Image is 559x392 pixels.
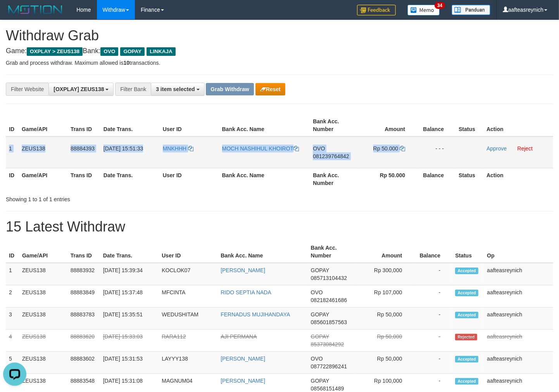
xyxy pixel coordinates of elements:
th: Game/API [19,114,67,136]
button: [OXPLAY] ZEUS138 [48,83,114,96]
td: - - - [417,136,455,168]
th: Balance [417,168,455,190]
th: ID [6,241,19,263]
th: Rp 50.000 [359,168,417,190]
th: User ID [160,168,219,190]
td: Rp 50,000 [356,330,414,352]
th: Date Trans. [100,114,160,136]
a: Reject [518,145,533,152]
th: Op [484,241,553,263]
span: 3 item selected [156,86,195,92]
a: Copy 50000 to clipboard [400,145,405,152]
td: 4 [6,330,19,352]
img: Button%20Memo.svg [407,5,440,16]
th: Trans ID [67,168,100,190]
td: - [414,330,452,352]
a: AJI PERMANA [221,333,257,340]
td: KOCLOK07 [159,263,217,285]
img: Feedback.jpg [357,5,396,16]
span: 88884393 [71,145,95,152]
td: [DATE] 15:33:03 [100,330,159,352]
span: 34 [435,2,445,9]
span: Copy 082182461686 to clipboard [311,297,347,303]
td: - [414,285,452,307]
td: ZEUS138 [19,263,67,285]
span: Copy 081239764842 to clipboard [313,153,349,159]
th: Status [455,114,483,136]
td: MFCINTA [159,285,217,307]
td: 1 [6,263,19,285]
a: [PERSON_NAME] [221,267,265,273]
td: ZEUS138 [19,330,67,352]
td: - [414,263,452,285]
td: ZEUS138 [19,136,67,168]
td: aafteasreynich [484,352,553,374]
td: 3 [6,307,19,330]
img: MOTION_logo.png [6,4,65,16]
td: aafteasreynich [484,285,553,307]
td: LAYYY138 [159,352,217,374]
th: Bank Acc. Number [310,168,359,190]
button: Grab Withdraw [206,83,254,95]
span: [OXPLAY] ZEUS138 [53,86,104,92]
td: 88883932 [67,263,100,285]
th: Bank Acc. Number [310,114,359,136]
span: Copy 085601857563 to clipboard [311,319,347,325]
th: Status [452,241,484,263]
th: User ID [160,114,219,136]
th: Action [483,168,553,190]
span: Rejected [455,334,477,340]
th: ID [6,168,19,190]
span: GOPAY [311,378,329,384]
td: - [414,352,452,374]
td: aafteasreynich [484,307,553,330]
th: ID [6,114,19,136]
th: Bank Acc. Number [308,241,356,263]
span: GOPAY [311,267,329,273]
th: Status [455,168,483,190]
th: Bank Acc. Name [217,241,307,263]
td: [DATE] 15:39:34 [100,263,159,285]
td: 88883620 [67,330,100,352]
td: RARA112 [159,330,217,352]
td: 5 [6,352,19,374]
th: Date Trans. [100,241,159,263]
td: [DATE] 15:37:48 [100,285,159,307]
span: Accepted [455,378,478,385]
span: OXPLAY > ZEUS138 [27,47,83,56]
button: Open LiveChat chat widget [3,3,26,26]
img: panduan.png [452,5,490,15]
td: aafteasreynich [484,330,553,352]
span: GOPAY [311,311,329,318]
span: Accepted [455,268,478,274]
a: MNKHHH [163,145,193,152]
a: FERNADUS MUJIHANDAYA [221,311,290,318]
span: Rp 50.000 [373,145,399,152]
td: 1 [6,136,19,168]
a: Approve [487,145,507,152]
a: [PERSON_NAME] [221,356,265,362]
span: OVO [311,289,323,295]
td: aafteasreynich [484,263,553,285]
span: Copy 087722896241 to clipboard [311,363,347,370]
span: OVO [100,47,118,56]
td: ZEUS138 [19,285,67,307]
div: Filter Bank [115,83,151,96]
span: LINKAJA [147,47,176,56]
span: OVO [311,356,323,362]
span: Copy 08568151489 to clipboard [311,385,344,392]
span: Copy 085713104432 to clipboard [311,275,347,281]
strong: 10 [123,60,129,66]
th: Amount [356,241,414,263]
td: - [414,307,452,330]
td: [DATE] 15:35:51 [100,307,159,330]
td: Rp 50,000 [356,307,414,330]
td: Rp 300,000 [356,263,414,285]
h1: Withdraw Grab [6,28,553,43]
div: Showing 1 to 1 of 1 entries [6,192,227,203]
span: Copy 85373084292 to clipboard [311,341,344,347]
td: Rp 50,000 [356,352,414,374]
th: Balance [417,114,455,136]
th: Game/API [19,168,67,190]
h4: Game: Bank: [6,47,553,55]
